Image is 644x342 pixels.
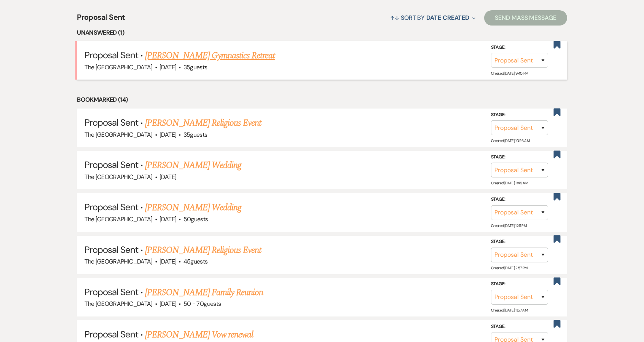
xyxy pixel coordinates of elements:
span: Created: [DATE] 10:26 AM [491,138,529,143]
span: 50 guests [183,215,208,223]
span: Created: [DATE] 12:11 PM [491,223,526,228]
span: Proposal Sent [84,159,138,171]
span: [DATE] [159,300,176,308]
button: Sort By Date Created [387,8,478,28]
label: Stage: [491,43,548,52]
button: Send Mass Message [484,10,567,26]
label: Stage: [491,280,548,288]
span: [DATE] [159,63,176,71]
span: Proposal Sent [84,117,138,128]
li: Unanswered (1) [77,28,567,38]
span: [DATE] [159,173,176,181]
span: Proposal Sent [84,286,138,298]
span: Created: [DATE] 2:57 PM [491,265,528,270]
span: The [GEOGRAPHIC_DATA] [84,300,153,308]
a: [PERSON_NAME] Gymnastics Retreat [145,49,275,62]
span: Proposal Sent [77,11,125,28]
span: The [GEOGRAPHIC_DATA] [84,215,153,223]
span: 35 guests [183,131,207,139]
span: [DATE] [159,215,176,223]
span: The [GEOGRAPHIC_DATA] [84,63,153,71]
span: [DATE] [159,257,176,265]
span: The [GEOGRAPHIC_DATA] [84,257,153,265]
a: [PERSON_NAME] Religious Event [145,243,261,257]
a: [PERSON_NAME] Religious Event [145,116,261,130]
span: The [GEOGRAPHIC_DATA] [84,131,153,139]
label: Stage: [491,322,548,331]
label: Stage: [491,153,548,161]
span: ↑↓ [390,14,399,22]
a: [PERSON_NAME] Wedding [145,158,241,172]
span: Proposal Sent [84,244,138,256]
label: Stage: [491,195,548,204]
span: Created: [DATE] 9:40 PM [491,71,528,76]
span: Proposal Sent [84,328,138,340]
span: Created: [DATE] 11:57 AM [491,308,528,313]
span: Created: [DATE] 11:49 AM [491,181,528,185]
li: Bookmarked (14) [77,95,567,105]
span: Date Created [426,14,469,22]
a: [PERSON_NAME] Wedding [145,201,241,214]
span: Proposal Sent [84,49,138,61]
a: [PERSON_NAME] Vow renewal [145,328,253,342]
span: 45 guests [183,257,208,265]
span: 50 - 70 guests [183,300,221,308]
a: [PERSON_NAME] Family Reunion [145,286,263,299]
label: Stage: [491,238,548,246]
span: [DATE] [159,131,176,139]
span: Proposal Sent [84,201,138,213]
span: 35 guests [183,63,207,71]
label: Stage: [491,111,548,119]
span: The [GEOGRAPHIC_DATA] [84,173,153,181]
